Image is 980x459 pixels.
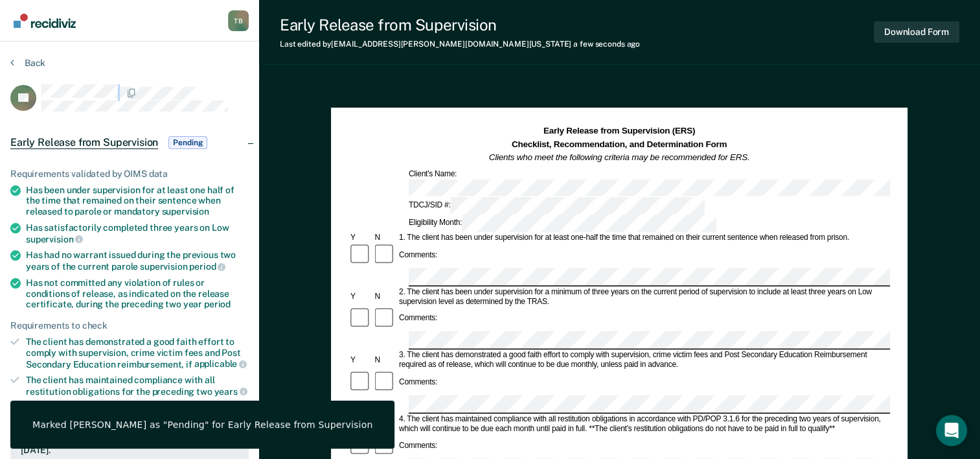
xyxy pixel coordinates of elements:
[26,250,249,272] div: Has had no warrant issued during the previous two years of the current parole supervision
[373,233,397,243] div: N
[32,419,372,430] div: Marked [PERSON_NAME] as "Pending" for Early Release from Supervision
[397,250,439,260] div: Comments:
[10,169,249,180] div: Requirements validated by OIMS data
[194,359,247,369] span: applicable
[397,414,890,434] div: 4. The client has maintained compliance with all restitution obligations in accordance with PD/PO...
[874,21,959,43] button: Download Form
[407,215,718,232] div: Eligibility Month:
[512,139,727,149] strong: Checklist, Recommendation, and Determination Form
[26,185,249,217] div: Has been under supervision for at least one half of the time that remained on their sentence when...
[373,292,397,301] div: N
[397,377,439,387] div: Comments:
[573,40,640,49] span: a few seconds ago
[373,355,397,365] div: N
[348,292,372,301] div: Y
[26,375,249,397] div: The client has maintained compliance with all restitution obligations for the preceding two
[348,355,372,365] div: Y
[26,222,249,244] div: Has satisfactorily completed three years on Low
[228,10,249,31] button: Profile dropdown button
[168,136,207,149] span: Pending
[26,277,249,310] div: Has not committed any violation of rules or conditions of release, as indicated on the release ce...
[280,40,640,49] div: Last edited by [EMAIL_ADDRESS][PERSON_NAME][DOMAIN_NAME][US_STATE]
[397,441,439,451] div: Comments:
[162,206,209,217] span: supervision
[10,136,158,149] span: Early Release from Supervision
[10,320,249,331] div: Requirements to check
[543,126,695,136] strong: Early Release from Supervision (ERS)
[397,233,890,243] div: 1. The client has been under supervision for at least one-half the time that remained on their cu...
[228,10,249,31] div: T B
[204,299,231,309] span: period
[26,234,83,244] span: supervision
[214,386,247,397] span: years
[397,351,890,370] div: 3. The client has demonstrated a good faith effort to comply with supervision, crime victim fees ...
[14,14,76,28] img: Recidiviz
[10,57,45,69] button: Back
[936,415,967,446] div: Open Intercom Messenger
[397,314,439,324] div: Comments:
[280,16,640,34] div: Early Release from Supervision
[26,336,249,370] div: The client has demonstrated a good faith effort to comply with supervision, crime victim fees and...
[348,233,372,243] div: Y
[397,287,890,307] div: 2. The client has been under supervision for a minimum of three years on the current period of su...
[407,198,707,215] div: TDCJ/SID #:
[189,261,225,272] span: period
[489,152,750,162] em: Clients who meet the following criteria may be recommended for ERS.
